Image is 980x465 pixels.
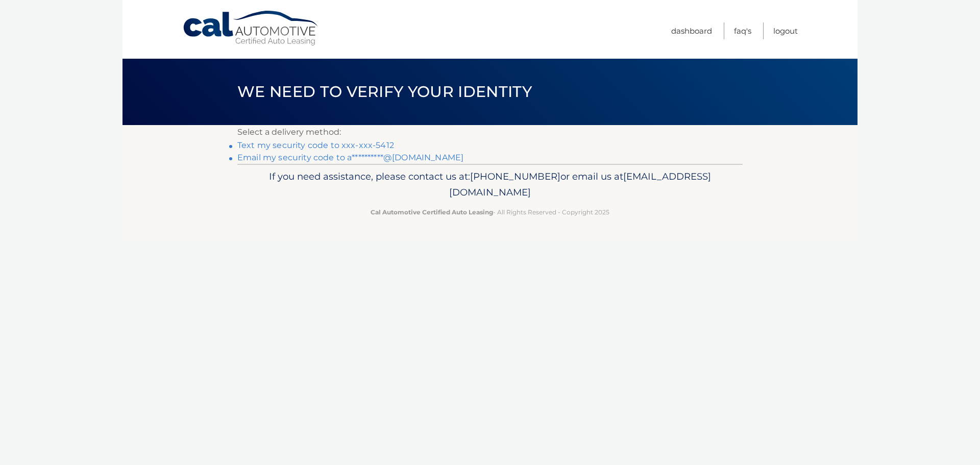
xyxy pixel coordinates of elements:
p: If you need assistance, please contact us at: or email us at [244,168,736,201]
a: Text my security code to xxx-xxx-5412 [237,140,394,150]
a: Email my security code to a**********@[DOMAIN_NAME] [237,153,463,162]
p: - All Rights Reserved - Copyright 2025 [244,207,736,217]
span: We need to verify your identity [237,82,532,101]
a: FAQ's [734,22,751,39]
span: [PHONE_NUMBER] [470,170,560,182]
a: Cal Automotive [182,10,320,46]
strong: Cal Automotive Certified Auto Leasing [371,208,493,216]
p: Select a delivery method: [237,125,743,139]
a: Logout [773,22,798,39]
a: Dashboard [671,22,712,39]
